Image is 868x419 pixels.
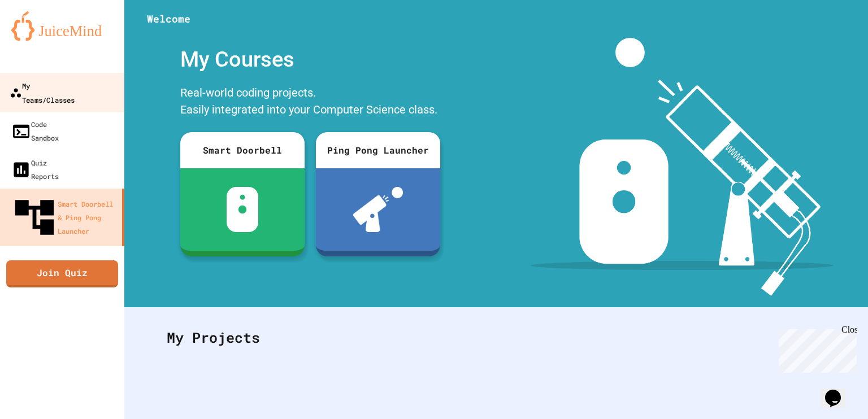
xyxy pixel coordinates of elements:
[316,132,440,168] div: Ping Pong Launcher
[821,374,857,408] iframe: chat widget
[531,38,834,296] img: banner-image-my-projects.png
[6,260,118,287] a: Join Quiz
[227,187,259,232] img: sdb-white.svg
[11,117,59,145] div: Code Sandbox
[155,316,837,360] div: My Projects
[5,5,78,72] div: Chat with us now!Close
[175,38,446,81] div: My Courses
[180,132,305,168] div: Smart Doorbell
[175,81,446,124] div: Real-world coding projects. Easily integrated into your Computer Science class.
[11,194,118,241] div: Smart Doorbell & Ping Pong Launcher
[11,11,113,41] img: logo-orange.svg
[10,78,75,106] div: My Teams/Classes
[353,187,403,232] img: ppl-with-ball.png
[774,325,857,373] iframe: chat widget
[11,156,59,183] div: Quiz Reports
